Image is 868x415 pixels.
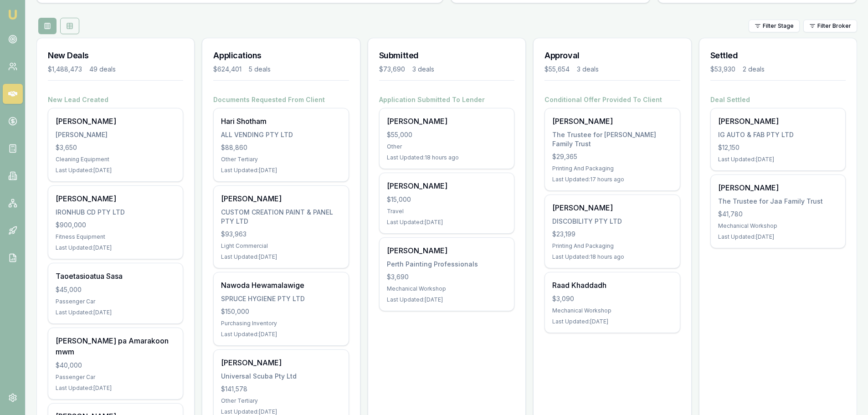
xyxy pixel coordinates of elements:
[221,307,341,316] div: $150,000
[387,296,507,303] div: Last Updated: [DATE]
[379,65,405,74] div: $73,690
[221,397,341,405] div: Other Tertiary
[221,156,341,163] div: Other Tertiary
[213,65,241,74] div: $624,401
[387,219,507,226] div: Last Updated: [DATE]
[249,65,271,74] div: 5 deals
[552,294,672,303] div: $3,090
[387,260,507,269] div: Perth Painting Professionals
[56,244,175,251] div: Last Updated: [DATE]
[718,116,838,127] div: [PERSON_NAME]
[213,49,349,62] h3: Applications
[387,130,507,139] div: $55,000
[577,65,599,74] div: 3 deals
[552,280,672,291] div: Raad Khaddadh
[56,271,175,282] div: Taoetasioatua Sasa
[387,116,507,127] div: [PERSON_NAME]
[56,233,175,241] div: Fitness Equipment
[56,167,175,174] div: Last Updated: [DATE]
[221,167,341,174] div: Last Updated: [DATE]
[387,180,507,191] div: [PERSON_NAME]
[710,95,846,104] h4: Deal Settled
[387,208,507,215] div: Travel
[718,210,838,219] div: $41,780
[552,116,672,127] div: [PERSON_NAME]
[763,22,794,30] span: Filter Stage
[221,253,341,261] div: Last Updated: [DATE]
[710,65,735,74] div: $53,930
[56,384,175,392] div: Last Updated: [DATE]
[56,298,175,305] div: Passenger Car
[552,230,672,239] div: $23,199
[552,318,672,325] div: Last Updated: [DATE]
[56,220,175,230] div: $900,000
[221,294,341,303] div: SPRUCE HYGIENE PTY LTD
[56,143,175,152] div: $3,650
[552,307,672,314] div: Mechanical Workshop
[221,230,341,239] div: $93,963
[718,130,838,139] div: IG AUTO & FAB PTY LTD
[718,143,838,152] div: $12,150
[749,20,800,32] button: Filter Stage
[221,384,341,394] div: $141,578
[221,357,341,368] div: [PERSON_NAME]
[221,193,341,204] div: [PERSON_NAME]
[7,9,18,20] img: emu-icon-u.png
[387,245,507,256] div: [PERSON_NAME]
[552,202,672,213] div: [PERSON_NAME]
[552,217,672,226] div: DISCOBILITY PTY LTD
[718,233,838,241] div: Last Updated: [DATE]
[221,242,341,250] div: Light Commercial
[552,253,672,261] div: Last Updated: 18 hours ago
[718,197,838,206] div: The Trustee for Jaa Family Trust
[221,320,341,327] div: Purchasing Inventory
[89,65,116,74] div: 49 deals
[48,49,183,62] h3: New Deals
[221,372,341,381] div: Universal Scuba Pty Ltd
[213,95,349,104] h4: Documents Requested From Client
[718,182,838,193] div: [PERSON_NAME]
[552,176,672,183] div: Last Updated: 17 hours ago
[221,143,341,152] div: $88,860
[552,130,672,149] div: The Trustee for [PERSON_NAME] Family Trust
[552,242,672,250] div: Printing And Packaging
[221,208,341,226] div: CUSTOM CREATION PAINT & PANEL PTY LTD
[718,222,838,230] div: Mechanical Workshop
[56,309,175,316] div: Last Updated: [DATE]
[56,130,175,139] div: [PERSON_NAME]
[48,65,82,74] div: $1,488,473
[387,272,507,282] div: $3,690
[552,152,672,161] div: $29,365
[379,95,514,104] h4: Application Submitted To Lender
[56,374,175,381] div: Passenger Car
[412,65,434,74] div: 3 deals
[718,156,838,163] div: Last Updated: [DATE]
[56,335,175,357] div: [PERSON_NAME] pa Amarakoon mwm
[221,280,341,291] div: Nawoda Hewamalawige
[544,95,680,104] h4: Conditional Offer Provided To Client
[221,331,341,338] div: Last Updated: [DATE]
[56,208,175,217] div: IRONHUB CD PTY LTD
[379,49,514,62] h3: Submitted
[544,49,680,62] h3: Approval
[387,143,507,150] div: Other
[817,22,851,30] span: Filter Broker
[803,20,857,32] button: Filter Broker
[56,193,175,204] div: [PERSON_NAME]
[710,49,846,62] h3: Settled
[387,285,507,292] div: Mechanical Workshop
[56,156,175,163] div: Cleaning Equipment
[552,165,672,172] div: Printing And Packaging
[56,116,175,127] div: [PERSON_NAME]
[56,361,175,370] div: $40,000
[56,285,175,294] div: $45,000
[387,195,507,204] div: $15,000
[387,154,507,161] div: Last Updated: 18 hours ago
[221,116,341,127] div: Hari Shotham
[743,65,765,74] div: 2 deals
[221,130,341,139] div: ALL VENDING PTY LTD
[48,95,183,104] h4: New Lead Created
[544,65,570,74] div: $55,654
